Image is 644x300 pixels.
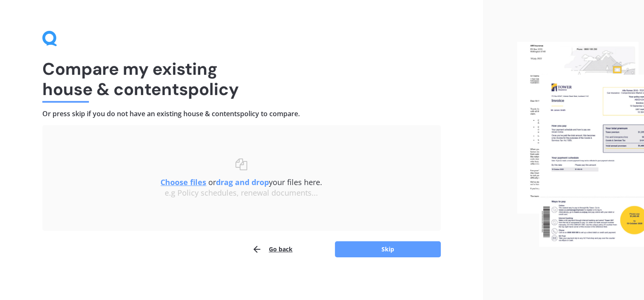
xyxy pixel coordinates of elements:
b: drag and drop [216,177,269,187]
img: files.webp [517,42,644,247]
button: Skip [335,241,441,257]
h1: Compare my existing house & contents policy [42,59,441,99]
u: Choose files [160,177,206,187]
span: or your files here. [160,177,322,187]
h4: Or press skip if you do not have an existing house & contents policy to compare. [42,109,441,118]
button: Go back [252,241,293,258]
div: e.g Policy schedules, renewal documents... [59,188,424,198]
